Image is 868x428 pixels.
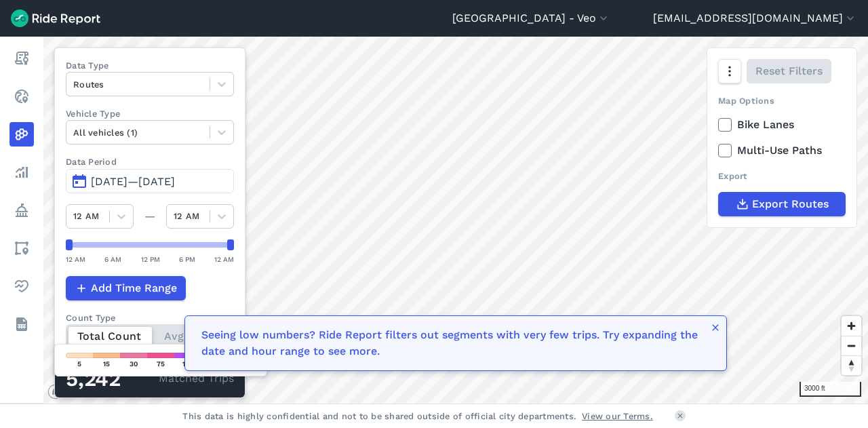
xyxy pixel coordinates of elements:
[134,208,166,225] div: —
[141,253,160,265] div: 12 PM
[718,170,846,182] div: Export
[842,336,861,355] button: Zoom out
[47,384,107,400] a: Mapbox logo
[66,169,234,193] button: [DATE]—[DATE]
[800,382,861,397] div: 3000 ft
[179,253,195,265] div: 6 PM
[9,46,34,71] a: Report
[214,253,234,265] div: 12 AM
[66,253,85,265] div: 12 AM
[9,236,34,260] a: Areas
[9,312,34,336] a: Datasets
[9,122,34,147] a: Heatmaps
[66,59,234,72] label: Data Type
[9,198,34,222] a: Policy
[43,37,868,404] canvas: Map
[9,84,34,109] a: Realtime
[11,9,100,27] img: Ride Report
[66,155,234,168] label: Data Period
[718,142,846,159] label: Multi-Use Paths
[718,192,846,216] button: Export Routes
[842,316,861,336] button: Zoom in
[842,355,861,375] button: Reset bearing to north
[55,359,245,397] div: Matched Trips
[66,107,234,120] label: Vehicle Type
[9,160,34,184] a: Analyze
[718,117,846,133] label: Bike Lanes
[66,370,159,388] div: 5,242
[66,276,186,300] button: Add Time Range
[653,10,857,26] button: [EMAIL_ADDRESS][DOMAIN_NAME]
[452,10,610,26] button: [GEOGRAPHIC_DATA] - Veo
[66,311,234,324] div: Count Type
[104,253,121,265] div: 6 AM
[752,196,829,212] span: Export Routes
[91,280,177,296] span: Add Time Range
[9,274,34,298] a: Health
[718,94,846,107] div: Map Options
[755,63,823,79] span: Reset Filters
[91,175,175,188] span: [DATE]—[DATE]
[747,59,831,83] button: Reset Filters
[582,410,653,423] a: View our Terms.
